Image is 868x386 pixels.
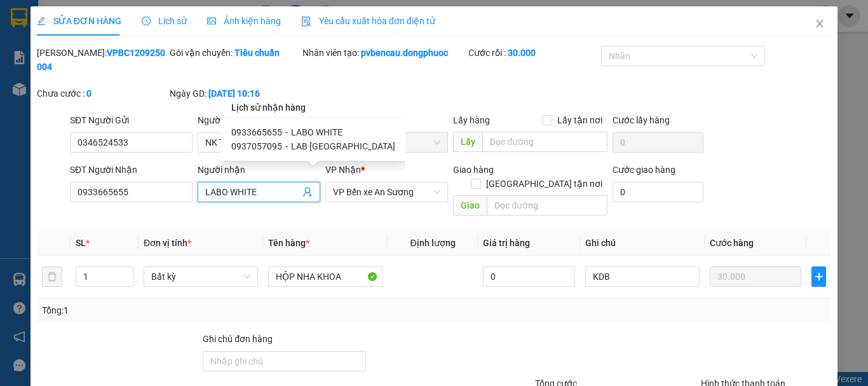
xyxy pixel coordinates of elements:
div: Nhân viên tạo: [302,46,466,60]
input: 0 [710,266,801,287]
span: 10:16:02 [DATE] [28,92,78,100]
b: pvbencau.dongphuoc [361,48,448,58]
span: Giá trị hàng [483,238,530,248]
span: [GEOGRAPHIC_DATA] tận nơi [481,177,607,191]
span: 0933665655 [231,127,282,137]
div: Chưa cước : [37,86,167,100]
div: Gói vận chuyển: [170,46,300,60]
b: Tiêu chuẩn [234,48,280,58]
b: [DATE] 10:16 [208,88,260,99]
img: logo [4,8,61,64]
label: Cước lấy hàng [613,115,670,125]
span: Hotline: 19001152 [100,57,156,64]
div: SĐT Người Nhận [70,163,193,177]
span: edit [37,17,46,25]
input: Ghi chú đơn hàng [203,351,366,371]
label: Ghi chú đơn hàng [203,334,273,344]
th: Ghi chú [580,231,705,256]
span: Tên hàng [268,238,309,248]
div: Người gửi [198,113,320,127]
span: plus [812,272,825,282]
span: Bất kỳ [151,267,250,286]
div: Ngày GD: [170,86,300,100]
span: Yêu cầu xuất hóa đơn điện tử [301,16,435,26]
span: Định lượng [410,238,455,248]
strong: ĐỒNG PHƯỚC [100,7,174,18]
div: [PERSON_NAME]: [37,46,167,74]
span: - [285,127,288,137]
div: Người nhận [198,163,320,177]
span: 0937057095 [231,141,282,151]
span: Giao hàng [453,165,494,175]
span: Lấy [453,132,482,152]
span: user-add [302,187,313,197]
span: Đơn vị tính [144,238,191,248]
button: Close [802,6,837,42]
input: Ghi Chú [585,266,700,287]
span: SỬA ĐƠN HÀNG [37,16,121,26]
span: ----------------------------------------- [34,69,156,79]
span: close [815,18,825,29]
input: Cước giao hàng [613,182,703,202]
input: Dọc đường [487,195,607,216]
span: Lịch sử [142,16,187,26]
span: Bến xe [GEOGRAPHIC_DATA] [100,20,171,36]
span: LAB [GEOGRAPHIC_DATA] [291,141,395,151]
span: [PERSON_NAME]: [4,82,134,90]
span: VP Bến xe An Sương [333,183,440,202]
b: 30.000 [508,48,536,58]
span: LABO WHITE [291,127,342,137]
button: delete [42,266,62,287]
span: SL [76,238,86,248]
span: Lấy hàng [453,115,490,125]
div: Tổng: 1 [42,303,336,317]
span: Ảnh kiện hàng [207,16,281,26]
div: SĐT Người Gửi [70,113,193,127]
span: picture [207,17,216,25]
span: In ngày: [4,92,78,100]
button: plus [811,266,826,287]
span: clock-circle [142,17,151,25]
span: 01 Võ Văn Truyện, KP.1, Phường 2 [100,38,175,54]
input: Dọc đường [482,132,607,152]
b: 0 [86,88,92,99]
span: VPBC1209250004 [64,81,134,90]
span: Giao [453,195,487,216]
div: Cước rồi : [468,46,599,60]
label: Cước giao hàng [613,165,675,175]
div: Lịch sử nhận hàng [221,97,405,118]
img: icon [301,17,311,27]
span: Lấy tận nơi [552,113,607,127]
span: Cước hàng [710,238,754,248]
input: VD: Bàn, Ghế [268,266,383,287]
input: Cước lấy hàng [613,132,703,153]
span: - [285,141,288,151]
